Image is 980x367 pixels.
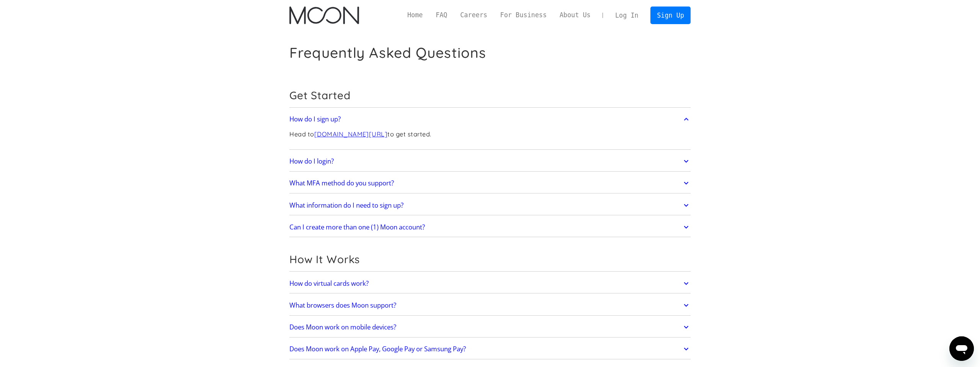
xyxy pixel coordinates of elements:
[289,297,691,313] a: What browsers does Moon support?
[401,10,429,20] a: Home
[289,111,691,128] a: How do I sign up?
[289,179,394,187] h2: What MFA method do you support?
[429,10,454,20] a: FAQ
[289,301,396,309] h2: What browsers does Moon support?
[650,7,690,24] a: Sign Up
[289,197,691,213] a: What information do I need to sign up?
[289,44,486,61] h1: Frequently Asked Questions
[494,10,553,20] a: For Business
[289,219,691,235] a: Can I create more than one (1) Moon account?
[289,223,425,231] h2: Can I create more than one (1) Moon account?
[289,323,396,331] h2: Does Moon work on mobile devices?
[553,10,597,20] a: About Us
[289,157,334,165] h2: How do I login?
[289,202,403,209] h2: What information do I need to sign up?
[289,341,691,357] a: Does Moon work on Apple Pay, Google Pay or Samsung Pay?
[289,275,691,292] a: How do virtual cards work?
[289,7,359,24] img: Moon Logo
[314,130,388,138] a: [DOMAIN_NAME][URL]
[454,10,493,20] a: Careers
[289,115,341,123] h2: How do I sign up?
[949,336,974,361] iframe: Button to launch messaging window
[289,345,466,353] h2: Does Moon work on Apple Pay, Google Pay or Samsung Pay?
[289,89,691,102] h2: Get Started
[289,175,691,191] a: What MFA method do you support?
[289,253,691,266] h2: How It Works
[289,280,369,287] h2: How do virtual cards work?
[289,319,691,335] a: Does Moon work on mobile devices?
[289,153,691,169] a: How do I login?
[289,7,359,24] a: home
[609,7,645,24] a: Log In
[289,129,431,139] p: Head to to get started.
